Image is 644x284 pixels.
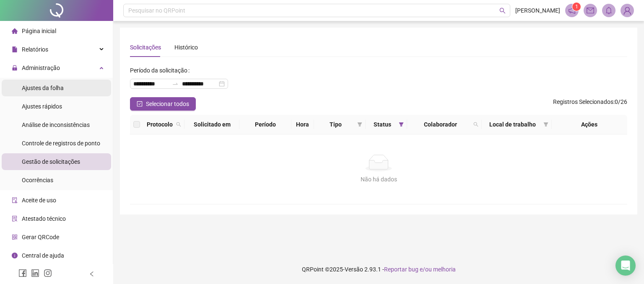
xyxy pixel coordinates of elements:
span: Selecionar todos [146,99,189,108]
span: Ajustes rápidos [22,103,62,110]
span: Administração [22,65,60,71]
span: search [472,118,480,131]
span: Reportar bug e/ou melhoria [384,266,456,273]
footer: QRPoint © 2025 - 2.93.1 - [113,255,644,284]
div: Não há dados [140,175,617,184]
span: facebook [18,269,27,277]
span: filter [543,122,548,127]
div: Histórico [174,43,198,52]
span: Gestão de solicitações [22,158,80,165]
span: Atestado técnico [22,215,66,222]
span: [PERSON_NAME] [515,6,560,15]
span: 1 [575,4,578,10]
img: 94742 [621,4,634,17]
span: Status [369,120,395,129]
span: Central de ajuda [22,252,64,259]
span: instagram [44,269,52,277]
span: Página inicial [22,28,56,34]
span: Aceite de uso [22,197,56,204]
span: solution [12,216,18,222]
span: qrcode [12,234,18,240]
span: search [499,8,506,14]
sup: 1 [572,3,581,11]
span: search [176,122,181,127]
span: filter [356,118,364,131]
th: Solicitado em [184,115,239,134]
span: Tipo [317,120,354,129]
span: check-square [137,101,143,107]
span: Ajustes da folha [22,85,64,91]
span: Controle de registros de ponto [22,140,100,147]
label: Período da solicitação [130,64,193,77]
span: lock [12,65,18,71]
span: home [12,28,18,34]
span: Ocorrências [22,177,53,183]
th: Hora [291,115,314,134]
span: Versão [345,266,363,273]
span: : 0 / 26 [553,97,627,111]
span: filter [357,122,362,127]
span: Protocolo [147,120,173,129]
span: notification [568,7,576,14]
span: search [473,122,478,127]
span: info-circle [12,253,18,258]
span: file [12,46,18,52]
span: bell [605,7,613,14]
span: Relatórios [22,46,48,53]
span: filter [542,118,550,131]
span: audit [12,197,18,203]
div: Solicitações [130,43,161,52]
span: search [174,118,183,131]
span: Análise de inconsistências [22,121,90,128]
div: Open Intercom Messenger [615,256,636,276]
span: linkedin [31,269,39,277]
span: to [172,80,179,87]
span: mail [587,7,594,14]
th: Período [239,115,291,134]
span: left [89,271,95,277]
span: filter [399,122,404,127]
div: Ações [555,120,624,129]
span: Colaborador [410,120,470,129]
span: Gerar QRCode [22,234,59,240]
span: swap-right [172,80,179,87]
span: Local de trabalho [485,120,540,129]
span: filter [397,118,405,131]
button: Selecionar todos [130,97,196,111]
span: Registros Selecionados [553,98,613,105]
